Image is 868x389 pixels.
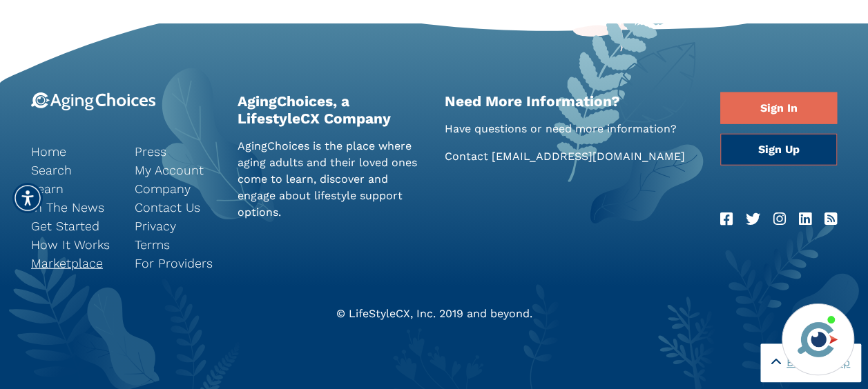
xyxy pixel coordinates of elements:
[31,179,114,198] a: Learn
[31,142,114,161] a: Home
[238,138,423,221] p: AgingChoices is the place where aging adults and their loved ones come to learn, discover and eng...
[21,306,847,322] div: © LifeStyleCX, Inc. 2019 and beyond.
[135,179,218,198] a: Company
[445,148,700,165] p: Contact
[31,254,114,272] a: Marketplace
[824,208,837,230] a: RSS Feed
[238,92,423,127] h2: AgingChoices, a LifestyleCX Company
[31,198,114,217] a: In The News
[773,208,786,230] a: Instagram
[135,198,218,217] a: Contact Us
[31,235,114,254] a: How It Works
[492,150,685,163] a: [EMAIL_ADDRESS][DOMAIN_NAME]
[787,355,850,371] span: Back to Top
[135,161,218,179] a: My Account
[445,92,700,110] h2: Need More Information?
[720,92,838,124] a: Sign In
[135,254,218,272] a: For Providers
[31,92,156,111] img: 9-logo.svg
[31,161,114,179] a: Search
[12,183,43,213] div: Accessibility Menu
[794,316,841,363] img: avatar
[720,134,838,166] a: Sign Up
[445,121,700,137] p: Have questions or need more information?
[135,142,218,161] a: Press
[746,208,760,230] a: Twitter
[799,208,811,230] a: LinkedIn
[135,217,218,235] a: Privacy
[31,217,114,235] a: Get Started
[720,208,733,230] a: Facebook
[135,235,218,254] a: Terms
